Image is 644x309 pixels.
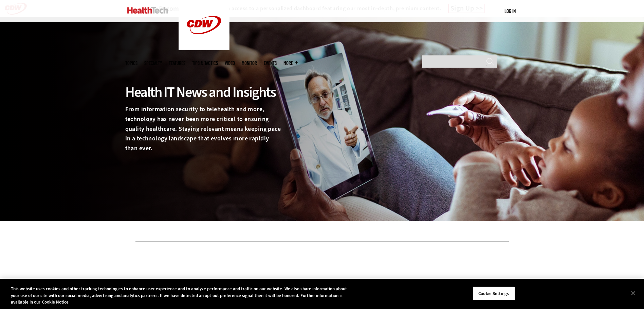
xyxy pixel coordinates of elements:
[125,104,283,153] p: From information security to telehealth and more, technology has never been more critical to ensu...
[264,61,277,66] a: Events
[626,286,641,301] button: Close
[125,61,137,66] span: Topics
[179,45,229,52] a: CDW
[127,7,168,14] img: Home
[192,61,218,66] a: Tips & Tactics
[504,8,516,14] a: Log in
[225,61,235,66] a: Video
[283,61,298,66] span: More
[504,7,516,15] div: User menu
[11,286,354,306] div: This website uses cookies and other tracking technologies to enhance user experience and to analy...
[242,61,257,66] a: MonITor
[144,61,162,66] span: Specialty
[473,286,515,301] button: Cookie Settings
[42,299,69,305] a: More information about your privacy
[125,83,283,101] div: Health IT News and Insights
[169,61,185,66] a: Features
[199,252,446,282] iframe: advertisement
